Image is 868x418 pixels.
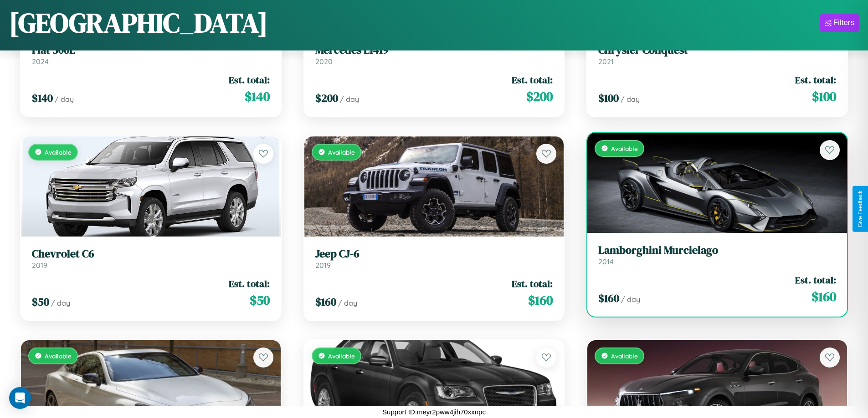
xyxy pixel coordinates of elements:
div: Give Feedback [857,191,863,227]
span: Available [611,145,638,152]
h3: Fiat 500L [32,44,270,57]
span: 2020 [315,57,333,66]
span: $ 100 [812,87,836,106]
a: Jeep CJ-62019 [315,247,553,270]
span: $ 50 [32,294,49,309]
span: $ 200 [526,87,553,106]
span: / day [55,95,74,104]
span: / day [340,95,359,104]
span: / day [338,298,357,307]
span: $ 100 [598,91,619,106]
span: / day [621,295,640,304]
a: Chevrolet C62019 [32,247,270,270]
div: Open Intercom Messenger [9,387,31,409]
span: Available [328,148,355,156]
span: Est. total: [512,73,553,86]
span: Est. total: [512,277,553,290]
span: Est. total: [795,273,836,287]
button: Filters [820,14,859,32]
h3: Mercedes L1419 [315,44,553,57]
span: $ 160 [528,291,553,309]
h1: [GEOGRAPHIC_DATA] [9,4,268,41]
span: 2019 [315,261,331,270]
span: Available [328,352,355,360]
a: Lamborghini Murcielago2014 [598,244,836,266]
span: / day [51,298,70,307]
span: $ 160 [598,291,619,306]
span: $ 50 [250,291,270,309]
h3: Jeep CJ-6 [315,247,553,261]
span: $ 200 [315,91,338,106]
span: $ 160 [812,287,836,306]
h3: Chevrolet C6 [32,247,270,261]
span: $ 140 [245,87,270,106]
span: $ 160 [315,294,336,309]
span: 2024 [32,57,49,66]
a: Mercedes L14192020 [315,44,553,66]
a: Chrysler Conquest2021 [598,44,836,66]
span: 2019 [32,261,47,270]
p: Support ID: meyr2pww4jih70xxnpc [382,406,486,418]
span: / day [621,95,640,104]
span: Available [45,352,72,360]
a: Fiat 500L2024 [32,44,270,66]
span: 2021 [598,57,614,66]
span: $ 140 [32,91,53,106]
span: Est. total: [795,73,836,86]
span: 2014 [598,257,614,266]
span: Est. total: [229,277,270,290]
span: Available [611,352,638,360]
span: Available [45,148,72,156]
div: Filters [833,18,854,27]
h3: Lamborghini Murcielago [598,244,836,257]
h3: Chrysler Conquest [598,44,836,57]
span: Est. total: [229,73,270,86]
